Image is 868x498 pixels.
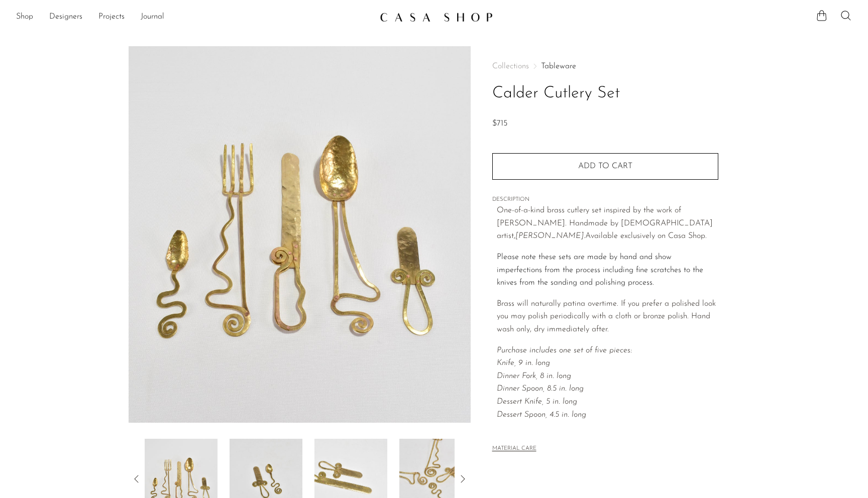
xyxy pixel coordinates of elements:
[49,11,82,24] a: Designers
[492,119,507,128] span: $715
[492,153,718,179] button: Add to cart
[497,204,718,243] p: One-of-a-kind brass cutlery set inspired by the work of [PERSON_NAME]. Handmade by [DEMOGRAPHIC_D...
[497,346,632,419] i: Purchase includes one set of five pieces: Knife, 9 in. long Dinner Fork, 8 in. long Dinner Spoon,...
[492,62,718,70] nav: Breadcrumbs
[497,298,718,336] p: Brass will naturally patina overtime. If you prefer a polished look you may polish periodically w...
[492,81,718,106] h1: Calder Cutlery Set
[141,11,164,24] a: Journal
[497,253,703,287] span: Please note these sets are made by hand and show imperfections from the process including fine sc...
[129,46,471,423] img: Calder Cutlery Set
[492,195,718,204] span: DESCRIPTION
[98,11,125,24] a: Projects
[16,9,372,26] ul: NEW HEADER MENU
[492,445,536,453] button: MATERIAL CARE
[16,11,33,24] a: Shop
[492,62,529,70] span: Collections
[515,232,585,240] em: [PERSON_NAME].
[16,9,372,26] nav: Desktop navigation
[578,162,632,171] span: Add to cart
[541,62,576,70] a: Tableware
